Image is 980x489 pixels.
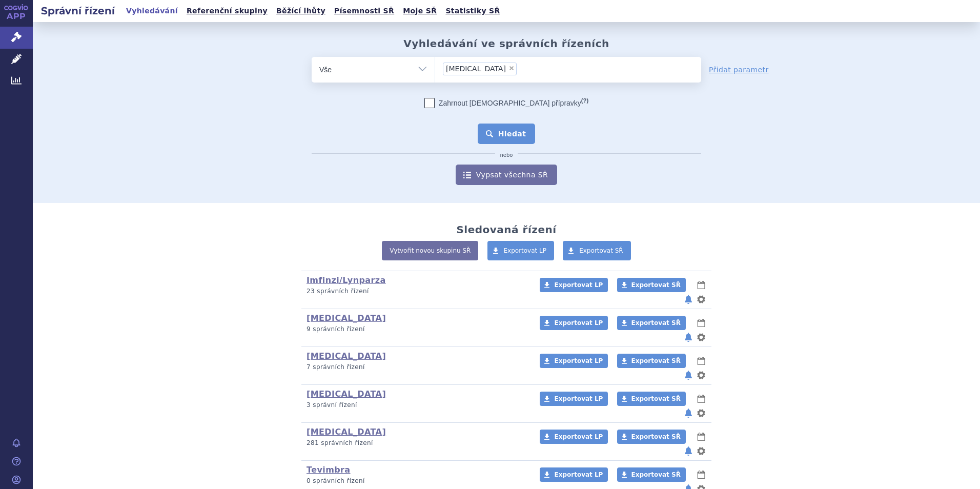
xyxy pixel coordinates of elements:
a: Exportovat LP [540,392,608,406]
span: Exportovat SŘ [631,319,681,327]
button: notifikace [683,407,693,419]
a: [MEDICAL_DATA] [307,389,386,399]
abbr: (?) [581,97,588,104]
a: Exportovat SŘ [617,316,686,330]
button: lhůty [696,355,706,367]
h2: Sledovaná řízení [456,223,556,236]
button: lhůty [696,468,706,481]
a: Exportovat SŘ [617,430,686,444]
a: Exportovat SŘ [617,392,686,406]
button: lhůty [696,393,706,405]
span: [MEDICAL_DATA] [446,65,506,72]
button: nastavení [696,407,706,419]
a: [MEDICAL_DATA] [307,351,386,361]
button: lhůty [696,317,706,329]
a: Vytvořit novou skupinu SŘ [382,241,478,260]
span: Exportovat SŘ [579,247,623,254]
a: Statistiky SŘ [442,4,503,18]
label: Zahrnout [DEMOGRAPHIC_DATA] přípravky [424,98,588,108]
p: 23 správních řízení [307,287,526,296]
a: Písemnosti SŘ [331,4,397,18]
button: nastavení [696,331,706,343]
h2: Vyhledávání ve správních řízeních [403,37,609,50]
span: Exportovat LP [554,471,603,478]
a: Exportovat LP [540,467,608,482]
button: lhůty [696,279,706,291]
a: Exportovat SŘ [617,467,686,482]
p: 9 správních řízení [307,325,526,334]
a: Moje SŘ [400,4,440,18]
a: Vyhledávání [123,4,181,18]
h2: Správní řízení [33,4,123,18]
button: nastavení [696,445,706,457]
a: Exportovat LP [540,278,608,292]
a: Tevimbra [307,465,351,475]
a: Přidat parametr [709,65,769,75]
span: Exportovat SŘ [631,471,681,478]
button: notifikace [683,293,693,305]
a: Běžící lhůty [273,4,329,18]
i: nebo [495,152,518,158]
span: Exportovat LP [554,319,603,327]
button: nastavení [696,369,706,381]
p: 0 správních řízení [307,477,526,485]
span: Exportovat SŘ [631,281,681,289]
span: Exportovat LP [554,281,603,289]
a: [MEDICAL_DATA] [307,313,386,323]
span: × [508,65,515,71]
p: 3 správní řízení [307,401,526,410]
input: [MEDICAL_DATA] [520,62,568,75]
a: Imfinzi/Lynparza [307,275,386,285]
span: Exportovat LP [554,357,603,364]
button: lhůty [696,431,706,443]
span: Exportovat LP [554,433,603,440]
a: Exportovat SŘ [563,241,631,260]
a: Exportovat SŘ [617,354,686,368]
p: 7 správních řízení [307,363,526,372]
span: Exportovat SŘ [631,433,681,440]
button: notifikace [683,331,693,343]
span: Exportovat LP [554,395,603,402]
a: [MEDICAL_DATA] [307,427,386,437]
a: Vypsat všechna SŘ [456,165,557,185]
a: Referenční skupiny [183,4,271,18]
span: Exportovat LP [504,247,547,254]
span: Exportovat SŘ [631,357,681,364]
button: notifikace [683,369,693,381]
a: Exportovat LP [487,241,555,260]
a: Exportovat LP [540,430,608,444]
button: nastavení [696,293,706,305]
a: Exportovat SŘ [617,278,686,292]
p: 281 správních řízení [307,439,526,447]
button: notifikace [683,445,693,457]
span: Exportovat SŘ [631,395,681,402]
a: Exportovat LP [540,316,608,330]
button: Hledat [478,124,536,144]
a: Exportovat LP [540,354,608,368]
